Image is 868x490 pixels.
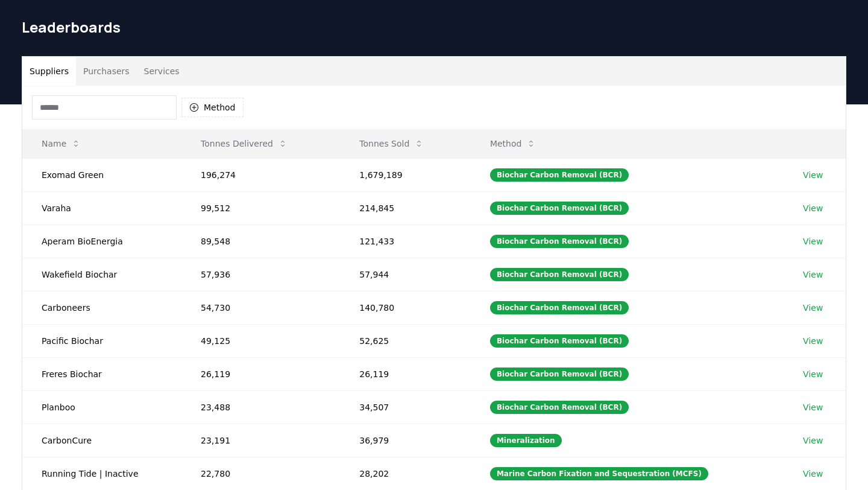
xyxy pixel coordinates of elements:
td: 49,125 [181,324,340,357]
a: View [803,235,823,247]
td: 57,936 [181,258,340,291]
td: Varaha [22,191,181,224]
td: Planboo [22,390,181,424]
div: Biochar Carbon Removal (BCR) [490,168,629,182]
div: Biochar Carbon Removal (BCR) [490,401,629,414]
a: View [803,335,823,347]
td: 89,548 [181,224,340,258]
td: 28,202 [340,457,471,490]
a: View [803,401,823,413]
button: Suppliers [22,57,76,86]
button: Services [137,57,187,86]
td: Pacific Biochar [22,324,181,357]
td: 26,119 [181,357,340,390]
h1: Leaderboards [22,17,846,37]
div: Biochar Carbon Removal (BCR) [490,202,629,215]
td: Running Tide | Inactive [22,457,181,490]
a: View [803,368,823,380]
td: 57,944 [340,258,471,291]
td: 36,979 [340,424,471,457]
div: Biochar Carbon Removal (BCR) [490,367,629,381]
div: Marine Carbon Fixation and Sequestration (MCFS) [490,467,708,480]
td: 1,679,189 [340,158,471,191]
div: Biochar Carbon Removal (BCR) [490,268,629,281]
a: View [803,434,823,447]
td: 26,119 [340,357,471,390]
td: Carboneers [22,291,181,324]
div: Biochar Carbon Removal (BCR) [490,235,629,248]
button: Tonnes Sold [350,132,433,156]
button: Purchasers [76,57,137,86]
button: Name [32,132,90,156]
td: Exomad Green [22,158,181,191]
td: 99,512 [181,191,340,224]
td: 214,845 [340,191,471,224]
div: Biochar Carbon Removal (BCR) [490,301,629,314]
button: Tonnes Delivered [191,132,297,156]
a: View [803,202,823,214]
td: 23,191 [181,424,340,457]
a: View [803,302,823,314]
div: Biochar Carbon Removal (BCR) [490,334,629,348]
td: Freres Biochar [22,357,181,390]
a: View [803,269,823,281]
button: Method [181,98,244,117]
td: CarbonCure [22,424,181,457]
div: Mineralization [490,434,562,447]
td: 23,488 [181,390,340,424]
button: Method [480,132,546,156]
td: Wakefield Biochar [22,258,181,291]
td: 22,780 [181,457,340,490]
td: 196,274 [181,158,340,191]
td: Aperam BioEnergia [22,224,181,258]
a: View [803,169,823,181]
td: 54,730 [181,291,340,324]
td: 34,507 [340,390,471,424]
a: View [803,468,823,480]
td: 121,433 [340,224,471,258]
td: 52,625 [340,324,471,357]
td: 140,780 [340,291,471,324]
